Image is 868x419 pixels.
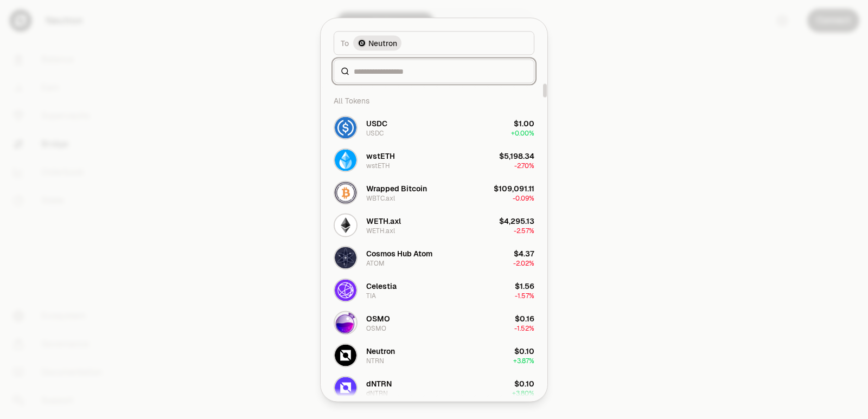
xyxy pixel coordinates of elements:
span: -2.57% [514,226,534,235]
img: dNTRN Logo [335,377,356,398]
div: WETH.axl [366,215,401,226]
span: -1.57% [515,291,534,300]
div: WBTC.axl [366,194,395,202]
div: ATOM [366,259,385,267]
div: Neutron [366,345,395,356]
div: $1.56 [515,280,534,291]
div: All Tokens [327,89,541,111]
span: + 3.80% [512,389,534,397]
button: WETH.axl LogoWETH.axlWETH.axl$4,295.13-2.57% [327,209,541,241]
span: -2.02% [513,259,534,267]
span: -1.52% [514,324,534,332]
img: OSMO Logo [335,312,356,333]
div: $0.16 [515,313,534,324]
div: $1.00 [514,118,534,128]
div: WETH.axl [366,226,395,235]
div: $5,198.34 [499,150,534,161]
button: wstETH LogowstETHwstETH$5,198.34-2.70% [327,144,541,176]
img: WETH.axl Logo [335,214,356,236]
button: dNTRN LogodNTRNdNTRN$0.10+3.80% [327,371,541,404]
img: wstETH Logo [335,149,356,171]
div: Cosmos Hub Atom [366,248,432,259]
div: dNTRN [366,389,388,397]
img: ATOM Logo [335,247,356,268]
button: WBTC.axl LogoWrapped BitcoinWBTC.axl$109,091.11-0.09% [327,176,541,209]
div: USDC [366,128,384,137]
button: NTRN LogoNeutronNTRN$0.10+3.87% [327,339,541,371]
span: + 0.00% [511,128,534,137]
div: wstETH [366,150,395,161]
span: -2.70% [514,161,534,170]
img: Neutron Logo [359,40,365,46]
div: TIA [366,291,376,300]
button: ToNeutron LogoNeutron [334,31,534,55]
span: To [341,37,349,48]
img: NTRN Logo [335,344,356,366]
div: wstETH [366,161,390,170]
span: -0.09% [513,194,534,202]
div: $109,091.11 [494,183,534,194]
button: OSMO LogoOSMOOSMO$0.16-1.52% [327,306,541,339]
div: $0.10 [514,345,534,356]
div: USDC [366,118,387,128]
span: Neutron [368,37,397,48]
img: USDC Logo [335,117,356,138]
div: OSMO [366,324,386,332]
button: TIA LogoCelestiaTIA$1.56-1.57% [327,274,541,306]
div: dNTRN [366,378,392,389]
button: USDC LogoUSDCUSDC$1.00+0.00% [327,111,541,144]
div: Celestia [366,280,397,291]
div: Wrapped Bitcoin [366,183,427,194]
button: ATOM LogoCosmos Hub AtomATOM$4.37-2.02% [327,241,541,274]
div: $4.37 [514,248,534,259]
div: NTRN [366,356,384,365]
div: $4,295.13 [499,215,534,226]
div: $0.10 [514,378,534,389]
div: OSMO [366,313,390,324]
span: + 3.87% [513,356,534,365]
img: TIA Logo [335,279,356,301]
img: WBTC.axl Logo [335,182,356,203]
